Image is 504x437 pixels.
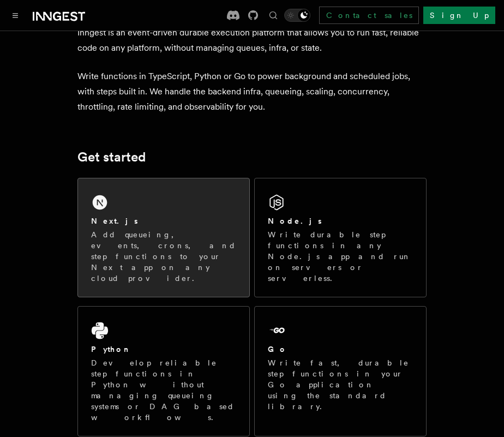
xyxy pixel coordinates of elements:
a: Get started [77,149,146,165]
p: Add queueing, events, crons, and step functions to your Next app on any cloud provider. [91,229,236,284]
h2: Python [91,344,131,355]
h2: Next.js [91,215,138,226]
p: Write functions in TypeScript, Python or Go to power background and scheduled jobs, with steps bu... [77,69,427,115]
a: Next.jsAdd queueing, events, crons, and step functions to your Next app on any cloud provider. [77,178,250,297]
button: Toggle dark mode [284,9,310,22]
h2: Node.js [268,215,322,226]
a: Sign Up [423,7,495,24]
a: GoWrite fast, durable step functions in your Go application using the standard library. [254,306,427,436]
p: Develop reliable step functions in Python without managing queueing systems or DAG based workflows. [91,357,236,423]
a: Node.jsWrite durable step functions in any Node.js app and run on servers or serverless. [254,178,427,297]
button: Find something... [267,9,280,22]
p: Write durable step functions in any Node.js app and run on servers or serverless. [268,229,413,284]
h2: Go [268,344,287,355]
p: Write fast, durable step functions in your Go application using the standard library. [268,357,413,412]
button: Toggle navigation [9,9,22,22]
a: PythonDevelop reliable step functions in Python without managing queueing systems or DAG based wo... [77,306,250,436]
a: Contact sales [319,7,419,24]
p: Inngest is an event-driven durable execution platform that allows you to run fast, reliable code ... [77,25,427,56]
